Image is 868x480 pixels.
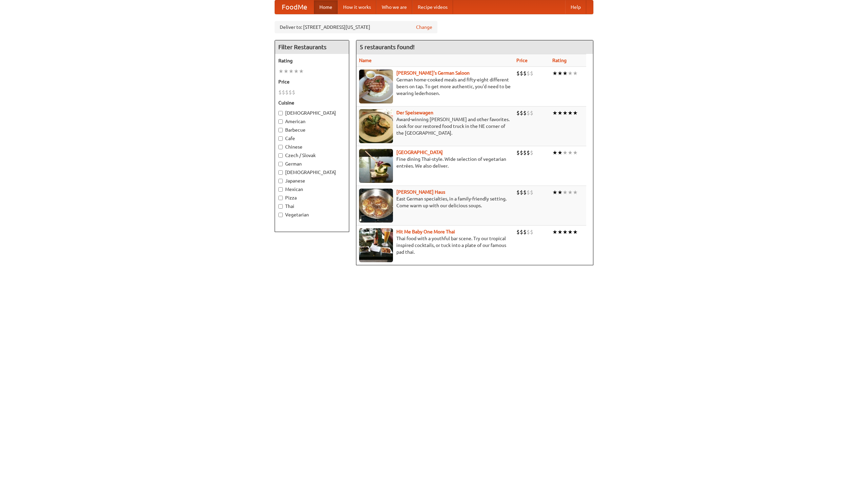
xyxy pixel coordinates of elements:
input: Mexican [278,187,283,192]
li: $ [527,70,530,77]
label: Pizza [278,194,346,201]
a: Who we are [376,0,412,14]
h5: Cuisine [278,99,346,106]
li: ★ [563,70,568,77]
input: Barbecue [278,128,283,132]
li: ★ [568,228,573,236]
li: ★ [568,189,573,196]
li: ★ [283,68,289,75]
a: FoodMe [275,0,314,14]
li: ★ [563,189,568,196]
a: Hit Me Baby One More Thai [396,229,455,234]
li: ★ [552,189,557,196]
p: Award-winning [PERSON_NAME] and other favorites. Look for our restored food truck in the NE corne... [359,116,511,136]
h5: Price [278,78,346,85]
input: Cafe [278,136,283,141]
li: ★ [552,149,557,156]
p: East German specialties, in a family-friendly setting. Come warm up with our delicious soups. [359,195,511,209]
li: ★ [552,228,557,236]
a: Name [359,58,372,63]
label: American [278,118,346,125]
li: $ [523,149,527,156]
label: Mexican [278,186,346,193]
label: Czech / Slovak [278,152,346,159]
img: esthers.jpg [359,70,393,103]
input: American [278,119,283,124]
img: kohlhaus.jpg [359,189,393,223]
li: ★ [563,228,568,236]
li: $ [523,189,527,196]
a: Home [314,0,338,14]
li: ★ [557,189,563,196]
li: ★ [563,149,568,156]
input: Vegetarian [278,213,283,217]
li: ★ [294,68,299,75]
a: [PERSON_NAME]'s German Saloon [396,70,470,76]
li: ★ [573,189,578,196]
li: ★ [557,70,563,77]
img: speisewagen.jpg [359,109,393,143]
li: ★ [563,109,568,117]
div: Deliver to: [STREET_ADDRESS][US_STATE] [275,21,437,33]
li: $ [530,189,533,196]
input: [DEMOGRAPHIC_DATA] [278,111,283,115]
li: $ [527,189,530,196]
li: $ [520,149,523,156]
li: ★ [568,109,573,117]
li: $ [516,228,520,236]
a: Der Speisewagen [396,110,433,115]
li: ★ [573,228,578,236]
p: German home-cooked meals and fifty-eight different beers on tap. To get more authentic, you'd nee... [359,76,511,97]
li: ★ [557,149,563,156]
h4: Filter Restaurants [275,40,349,54]
li: $ [282,89,285,96]
li: $ [527,149,530,156]
a: [GEOGRAPHIC_DATA] [396,150,443,155]
li: $ [285,89,289,96]
li: ★ [573,149,578,156]
label: Thai [278,203,346,210]
li: ★ [557,109,563,117]
li: $ [527,109,530,117]
li: $ [520,228,523,236]
a: Price [516,58,528,63]
li: $ [520,189,523,196]
li: $ [292,89,295,96]
li: ★ [573,70,578,77]
li: ★ [573,109,578,117]
p: Thai food with a youthful bar scene. Try our tropical inspired cocktails, or tuck into a plate of... [359,235,511,255]
label: Vegetarian [278,211,346,218]
label: [DEMOGRAPHIC_DATA] [278,110,346,116]
h5: Rating [278,57,346,64]
li: $ [527,228,530,236]
li: $ [516,189,520,196]
input: Chinese [278,145,283,149]
img: babythai.jpg [359,228,393,262]
a: Change [416,24,432,31]
label: Japanese [278,177,346,184]
img: satay.jpg [359,149,393,183]
li: ★ [552,70,557,77]
a: [PERSON_NAME] Haus [396,189,445,195]
label: German [278,160,346,167]
li: ★ [568,149,573,156]
li: $ [523,228,527,236]
label: Chinese [278,143,346,150]
li: $ [530,70,533,77]
li: $ [278,89,282,96]
li: ★ [278,68,283,75]
li: $ [530,109,533,117]
li: $ [523,70,527,77]
a: How it works [338,0,376,14]
li: $ [516,109,520,117]
p: Fine dining Thai-style. Wide selection of vegetarian entrées. We also deliver. [359,156,511,169]
li: $ [523,109,527,117]
li: $ [516,149,520,156]
li: $ [530,149,533,156]
li: ★ [289,68,294,75]
li: $ [520,70,523,77]
input: Thai [278,204,283,209]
